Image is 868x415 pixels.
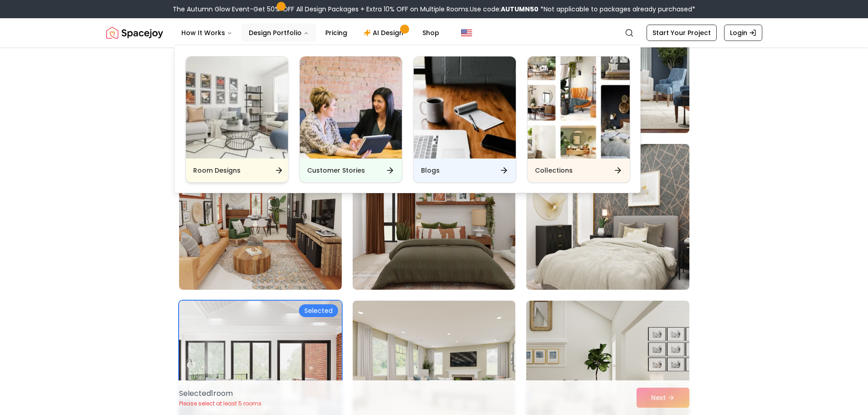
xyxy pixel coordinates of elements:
a: Spacejoy [106,24,163,42]
div: The Autumn Glow Event-Get 50% OFF All Design Packages + Extra 10% OFF on Multiple Rooms. [173,5,695,14]
div: Design Portfolio [175,45,641,194]
b: AUTUMN50 [501,5,539,14]
a: Customer StoriesCustomer Stories [299,56,402,183]
a: Pricing [318,24,354,42]
h6: Room Designs [193,166,241,175]
p: Selected 1 room [179,388,262,399]
img: Room room-4 [179,144,342,290]
img: United States [461,27,472,38]
nav: Main [174,24,447,42]
h6: Collections [535,166,573,175]
a: AI Design [356,24,413,42]
h6: Customer Stories [307,166,365,175]
a: Room DesignsRoom Designs [185,56,288,183]
span: *Not applicable to packages already purchased* [539,5,695,14]
h6: Blogs [421,166,440,175]
button: Design Portfolio [241,24,316,42]
a: Login [724,25,762,41]
img: Room room-6 [526,144,689,290]
img: Collections [528,56,630,159]
a: CollectionsCollections [527,56,630,183]
a: Start Your Project [647,25,717,41]
div: Selected [299,304,338,317]
img: Room Designs [186,56,288,159]
span: Use code: [470,5,539,14]
a: BlogsBlogs [413,56,516,183]
nav: Global [106,18,762,47]
p: Please select at least 5 rooms [179,400,262,407]
button: How It Works [174,24,240,42]
img: Blogs [414,56,516,159]
a: Shop [415,24,447,42]
img: Spacejoy Logo [106,24,163,42]
img: Customer Stories [300,56,402,159]
img: Room room-5 [353,144,515,290]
